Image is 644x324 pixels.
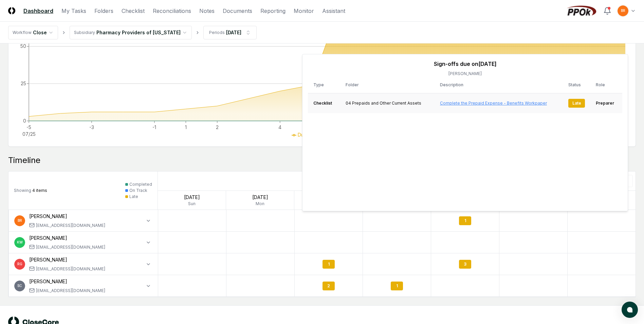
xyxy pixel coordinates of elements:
[185,124,187,130] tspan: 1
[36,288,105,294] div: [EMAIL_ADDRESS][DOMAIN_NAME]
[459,216,471,225] div: 1
[199,7,215,15] a: Notes
[36,222,105,229] div: [EMAIL_ADDRESS][DOMAIN_NAME]
[617,5,629,17] button: BR
[323,282,335,290] div: 2
[23,118,26,124] tspan: 0
[153,7,191,15] a: Reconciliations
[323,260,335,269] div: 1
[14,188,31,193] span: Showing
[94,7,113,15] a: Folders
[36,266,105,272] div: [EMAIL_ADDRESS][DOMAIN_NAME]
[209,30,225,36] div: Periods
[18,218,22,223] span: BR
[278,124,281,130] tspan: 4
[226,194,294,201] div: [DATE]
[294,201,362,207] div: Tue
[20,43,26,49] tspan: 50
[152,124,156,130] tspan: -1
[459,260,471,269] div: 3
[298,132,309,138] span: Dues
[129,187,147,194] div: On Track
[29,278,105,285] div: [PERSON_NAME]
[226,29,241,36] div: [DATE]
[89,124,94,130] tspan: -3
[260,7,286,15] a: Reporting
[17,283,22,288] span: SC
[565,5,598,16] img: PPOk logo
[17,240,23,245] span: KW
[621,8,625,13] span: BR
[223,7,252,15] a: Documents
[322,7,345,15] a: Assistant
[391,282,403,290] div: 1
[203,26,257,39] button: Periods[DATE]
[17,262,22,267] span: RG
[622,302,638,318] button: atlas-launcher
[8,7,15,14] img: Logo
[29,213,105,220] div: [PERSON_NAME]
[26,124,31,130] tspan: -5
[29,256,105,263] div: [PERSON_NAME]
[158,194,226,201] div: [DATE]
[61,7,86,15] a: My Tasks
[216,124,219,130] tspan: 2
[129,194,138,200] div: Late
[122,7,145,15] a: Checklist
[8,26,257,39] nav: breadcrumb
[23,7,53,15] a: Dashboard
[8,155,636,166] div: Timeline
[74,30,95,36] div: Subsidiary
[158,201,226,207] div: Sun
[294,194,362,201] div: [DATE]
[226,201,294,207] div: Mon
[13,30,32,36] div: Workflow
[294,7,314,15] a: Monitor
[129,181,152,187] div: Completed
[29,234,105,241] div: [PERSON_NAME]
[36,244,105,250] div: [EMAIL_ADDRESS][DOMAIN_NAME]
[14,187,47,194] div: 4 items
[21,80,26,86] tspan: 25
